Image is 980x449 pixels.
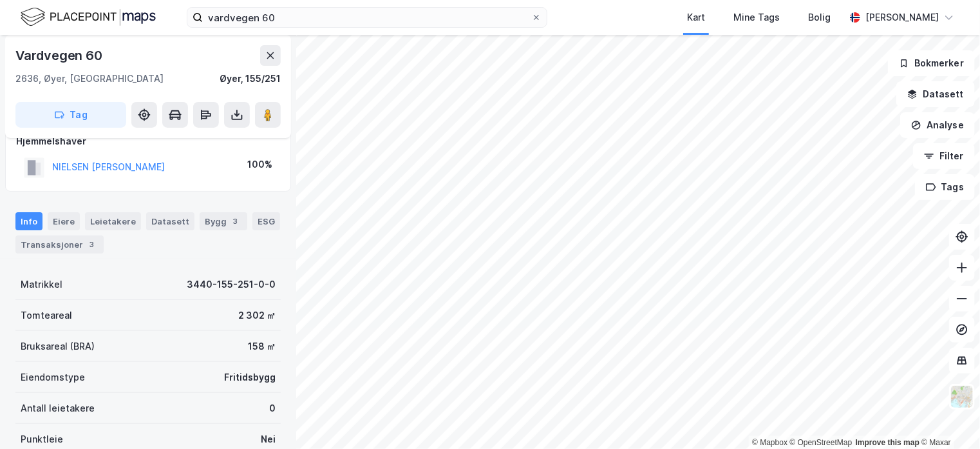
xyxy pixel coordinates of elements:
div: Tomteareal [21,308,72,323]
iframe: Chat Widget [916,387,980,449]
div: Bruksareal (BRA) [21,339,95,354]
a: Mapbox [752,438,787,447]
div: Punktleie [21,432,63,447]
div: Info [15,212,42,230]
div: Hjemmelshaver [16,134,280,149]
button: Filter [913,143,975,169]
div: 2636, Øyer, [GEOGRAPHIC_DATA] [15,71,164,86]
div: 3 [229,215,242,228]
a: OpenStreetMap [790,438,853,447]
a: Improve this map [856,438,919,447]
div: 100% [247,157,272,172]
div: Mine Tags [733,10,780,25]
div: Fritidsbygg [224,370,276,385]
div: Matrikkel [21,277,62,292]
div: Eiere [48,212,80,230]
div: Nei [261,432,276,447]
div: 3440-155-251-0-0 [187,277,276,292]
div: Vardvegen 60 [15,45,105,66]
div: Datasett [146,212,194,230]
div: Antall leietakere [21,401,95,416]
input: Søk på adresse, matrikkel, gårdeiere, leietakere eller personer [203,8,531,27]
button: Datasett [896,81,975,107]
img: Z [950,384,974,409]
button: Tag [15,102,126,128]
button: Bokmerker [888,50,975,76]
div: 2 302 ㎡ [238,308,276,323]
button: Analyse [900,112,975,138]
div: Bolig [808,10,831,25]
div: 158 ㎡ [248,339,276,354]
div: Leietakere [85,212,141,230]
div: Kart [687,10,705,25]
button: Tags [915,174,975,200]
div: 0 [269,401,276,416]
div: Transaksjoner [15,235,104,254]
div: Bygg [200,212,247,230]
div: ESG [252,212,280,230]
img: logo.f888ab2527a4732fd821a326f86c7f29.svg [21,6,156,28]
div: [PERSON_NAME] [865,10,939,25]
div: 3 [86,238,99,251]
div: Eiendomstype [21,370,85,385]
div: Øyer, 155/251 [220,71,281,86]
